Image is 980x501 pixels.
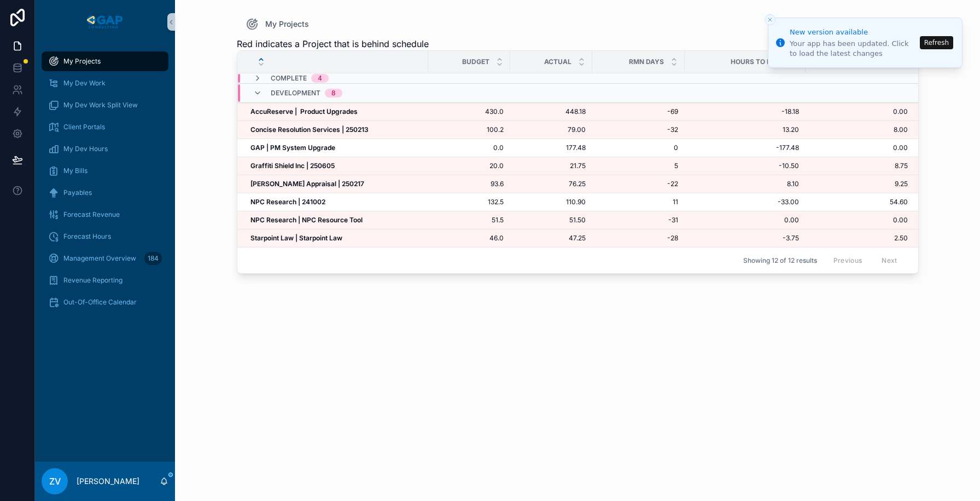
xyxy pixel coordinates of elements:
[250,198,325,206] strong: NPC Research | 241002
[63,276,122,285] span: Revenue Reporting
[42,249,168,268] a: Management Overview184
[599,180,678,188] a: -22
[42,73,168,93] a: My Dev Work
[63,79,106,88] span: My Dev Work
[250,216,422,224] a: NPC Research | NPC Resource Tool
[517,162,586,170] a: 21.75
[144,252,162,265] div: 184
[250,162,335,170] strong: Graffiti Shield Inc | 250605
[63,57,101,66] span: My Projects
[63,188,92,197] span: Payables
[250,234,422,243] a: Starpoint Law | Starpoint Law
[517,143,586,152] span: 177.48
[517,234,586,243] span: 47.25
[743,256,817,265] span: Showing 12 of 12 results
[42,95,168,115] a: My Dev Work Split View
[517,216,586,224] a: 51.50
[250,125,422,134] a: Concise Resolution Services | 250213
[250,180,364,188] strong: [PERSON_NAME] Appraisal | 250217
[42,270,168,290] a: Revenue Reporting
[435,216,504,224] span: 51.5
[271,89,320,97] span: Development
[250,125,369,134] strong: Concise Resolution Services | 250213
[250,234,342,242] strong: Starpoint Law | Starpoint Law
[250,107,422,116] a: AccuReserve | Product Upgrades
[63,123,105,131] span: Client Portals
[42,292,168,312] a: Out-Of-Office Calendar
[435,198,504,206] span: 132.5
[599,198,678,206] span: 11
[250,107,358,116] strong: AccuReserve | Product Upgrades
[435,234,504,243] a: 46.0
[544,57,571,66] span: Actual
[42,227,168,246] a: Forecast Hours
[691,125,799,134] a: 13.20
[435,107,504,116] a: 430.0
[63,298,137,307] span: Out-Of-Office Calendar
[599,107,678,116] a: -69
[42,183,168,203] a: Payables
[250,216,363,224] strong: NPC Research | NPC Resource Tool
[77,476,139,487] p: [PERSON_NAME]
[691,198,799,206] a: -33.00
[731,57,785,66] span: Hours to Plan
[691,216,799,224] a: 0.00
[806,125,908,134] a: 8.00
[63,101,138,110] span: My Dev Work Split View
[599,125,678,134] span: -32
[806,216,908,224] a: 0.00
[237,37,429,50] span: Red indicates a Project that is behind schedule
[806,162,908,170] a: 8.75
[806,234,908,243] a: 2.50
[599,143,678,152] a: 0
[691,234,799,243] span: -3.75
[435,143,504,152] a: 0.0
[691,162,799,170] span: -10.50
[599,216,678,224] span: -31
[599,234,678,243] a: -28
[42,205,168,224] a: Forecast Revenue
[806,180,908,188] a: 9.25
[691,143,799,152] a: -177.48
[599,162,678,170] span: 5
[435,180,504,188] a: 93.6
[806,143,908,152] a: 0.00
[806,107,908,116] a: 0.00
[691,180,799,188] a: 8.10
[250,162,422,170] a: Graffiti Shield Inc | 250605
[63,145,108,153] span: My Dev Hours
[435,125,504,134] span: 100.2
[318,74,322,83] div: 4
[250,198,422,206] a: NPC Research | 241002
[517,180,586,188] a: 76.25
[435,162,504,170] a: 20.0
[691,107,799,116] a: -18.18
[250,180,422,188] a: [PERSON_NAME] Appraisal | 250217
[806,198,908,206] a: 54.60
[517,125,586,134] a: 79.00
[331,89,336,97] div: 8
[790,39,917,59] div: Your app has been updated. Click to load the latest changes
[462,57,489,66] span: Budget
[42,117,168,137] a: Client Portals
[250,143,335,152] strong: GAP | PM System Upgrade
[63,254,136,263] span: Management Overview
[85,13,125,31] img: App logo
